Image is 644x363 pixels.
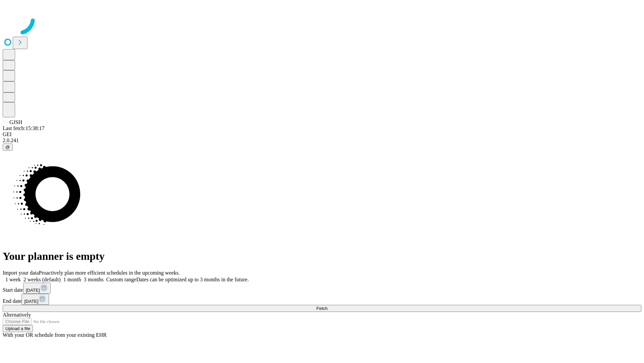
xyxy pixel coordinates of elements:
[84,277,104,282] span: 3 months
[26,288,40,293] span: [DATE]
[3,131,641,137] div: GEI
[3,294,641,305] div: End date
[9,119,22,125] span: GJSH
[21,294,49,305] button: [DATE]
[3,332,107,338] span: With your OR schedule from your existing EHR
[3,125,45,131] span: Last fetch: 15:38:17
[3,270,39,276] span: Import your data
[136,277,249,282] span: Dates can be optimized up to 3 months in the future.
[63,277,81,282] span: 1 month
[24,299,38,304] span: [DATE]
[3,325,33,332] button: Upload a file
[5,145,10,150] span: @
[3,312,31,318] span: Alternatively
[106,277,136,282] span: Custom range
[316,306,327,311] span: Fetch
[39,270,180,276] span: Proactively plan more efficient schedules in the upcoming weeks.
[3,137,641,144] div: 2.0.241
[23,277,61,282] span: 2 weeks (default)
[3,283,641,294] div: Start date
[3,305,641,312] button: Fetch
[5,277,21,282] span: 1 week
[3,144,13,151] button: @
[23,283,51,294] button: [DATE]
[3,250,641,263] h1: Your planner is empty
